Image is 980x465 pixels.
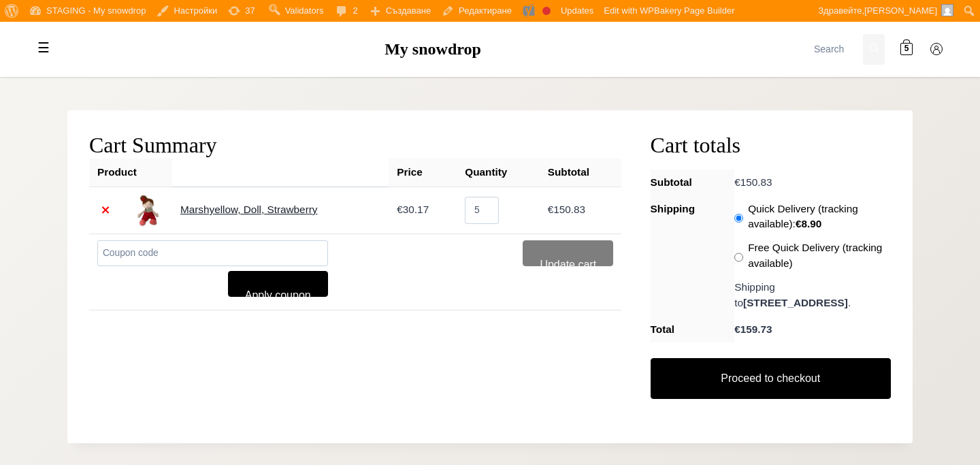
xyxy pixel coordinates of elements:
[523,240,613,266] button: Update cart
[548,204,554,215] span: €
[651,132,891,158] h2: Cart totals
[796,218,821,229] bdi: 8.90
[385,40,481,58] a: My snowdrop
[30,34,57,61] label: Toggle mobile menu
[743,297,848,308] strong: [STREET_ADDRESS]
[97,202,114,219] a: Remove this item
[748,202,891,233] label: Quick Delivery (tracking available):
[397,204,429,215] bdi: 30.17
[89,159,145,187] th: Product
[734,323,772,335] bdi: 159.73
[548,204,585,215] bdi: 150.83
[465,197,499,224] input: Qty
[180,204,317,215] a: Marshyellow, Doll, Strawberry
[808,34,863,65] input: Search
[540,159,621,187] th: Subtotal
[651,196,735,317] th: Shipping
[893,35,920,63] a: 5
[796,218,802,229] span: €
[651,317,735,343] th: Total
[904,43,909,56] span: 5
[228,271,328,297] button: Apply coupon
[89,132,621,158] h2: Cart Summary
[734,323,740,335] span: €
[651,358,891,399] a: Proceed to checkout
[397,204,403,215] span: €
[651,170,735,196] th: Subtotal
[97,240,328,266] input: Coupon code
[734,176,772,188] bdi: 150.83
[542,7,551,15] div: Focus keyphrase not set
[734,176,740,188] span: €
[734,280,891,311] p: Shipping to .
[389,159,457,187] th: Price
[457,159,539,187] th: Quantity
[748,240,891,272] label: Free Quick Delivery (tracking available)
[864,5,937,16] span: [PERSON_NAME]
